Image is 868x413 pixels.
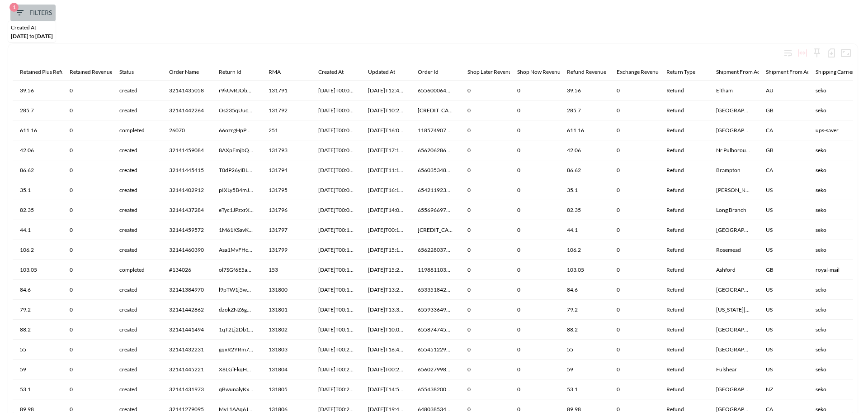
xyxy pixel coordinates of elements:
th: GB [759,101,808,120]
th: 0 [510,220,560,240]
th: 0 [62,180,112,200]
th: 42.06 [13,140,62,160]
th: 6562144583773 [410,220,460,240]
th: 11988110377342 [410,260,460,280]
th: 0 [62,240,112,260]
th: Refund [659,200,709,220]
th: seko [808,200,858,220]
span: Filters [14,7,52,19]
th: 0 [609,340,659,360]
th: Glendale [709,220,759,240]
th: created [112,300,162,320]
th: created [112,240,162,260]
th: 1qT2Lj2Db1a9ce2cdu2bgi4D7232 [212,320,261,340]
th: Kendall Park [709,180,759,200]
th: 2025-07-22T14:00:13.568Z [361,200,410,220]
div: Shop Now Revenue [517,67,563,77]
th: 6562062860381 [410,140,460,160]
th: 32141442862 [162,300,212,320]
th: Refund [659,280,709,300]
th: created [112,220,162,240]
th: l9pTW1j5wXamPV7mzvW7eu01Y5W2 [212,280,261,300]
th: 32141445221 [162,360,212,379]
th: 611.16 [13,120,62,140]
th: Refund [659,320,709,340]
th: 106.2 [560,240,609,260]
th: 131800 [261,280,311,300]
th: 2025-07-01T00:09:54.476Z [311,200,361,220]
th: 11857490739584 [410,120,460,140]
th: Refund [659,160,709,180]
th: 6558747459677 [410,320,460,340]
th: 0 [609,260,659,280]
th: 2025-07-18T10:25:10.656Z [361,101,410,120]
div: Created At [318,67,344,77]
th: Refund [659,240,709,260]
th: 0 [460,360,510,379]
th: #134026 [162,260,212,280]
th: 32141402912 [162,180,212,200]
th: 2025-08-11T17:10:16.666Z [361,140,410,160]
div: Updated At [368,67,395,77]
th: 32141435058 [162,81,212,101]
th: 0 [62,160,112,180]
button: 1Filters [10,5,56,21]
th: Refund [659,360,709,379]
th: 131804 [261,360,311,379]
th: 84.6 [560,280,609,300]
th: 0 [609,220,659,240]
span: Retained Revenue [70,67,124,77]
th: seko [808,101,858,120]
th: 0 [460,140,510,160]
th: created [112,320,162,340]
th: 0 [510,180,560,200]
th: 6542119239773 [410,180,460,200]
th: US [759,300,808,320]
th: seko [808,220,858,240]
th: 0 [460,101,510,120]
th: 2025-07-01T00:15:25.689Z [311,260,361,280]
th: 32141432231 [162,340,212,360]
div: Return Id [219,67,241,77]
th: 0 [609,280,659,300]
th: 2025-07-01T00:23:33.634Z [361,360,410,379]
th: 0 [62,300,112,320]
th: Asa1MvFHcDXKBiimRDse20VNevU2 [212,240,261,260]
th: 82.35 [13,200,62,220]
th: 2025-07-01T00:14:16.537Z [311,220,361,240]
th: 26070 [162,120,212,140]
th: 0 [609,200,659,220]
th: 84.6 [13,280,62,300]
th: seko [808,360,858,379]
th: 0 [609,320,659,340]
th: created [112,360,162,379]
th: 0 [460,280,510,300]
span: Return Type [666,67,707,77]
th: Nr Pulborough [709,140,759,160]
th: 131803 [261,340,311,360]
th: 0 [460,120,510,140]
th: 0 [460,260,510,280]
th: US [759,320,808,340]
th: 0 [510,200,560,220]
th: 0 [62,120,112,140]
th: 0 [510,101,560,120]
th: 131797 [261,220,311,240]
span: Status [119,67,146,77]
th: 35.1 [560,180,609,200]
th: 55 [13,340,62,360]
th: 32141441494 [162,320,212,340]
th: 0 [62,101,112,120]
th: 2025-07-01T00:16:29.775Z [311,300,361,320]
th: 2025-07-01T00:04:57.203Z [311,180,361,200]
th: 39.56 [13,81,62,101]
th: created [112,140,162,160]
th: 131796 [261,200,311,220]
div: Shipment From Address Country [766,67,844,77]
th: 0 [609,120,659,140]
th: Oregon City [709,300,759,320]
span: Shipment From Address Country [766,67,855,77]
div: Shop Later Revenue [467,67,514,77]
th: 2025-07-01T00:16:07.268Z [311,280,361,300]
th: 131802 [261,320,311,340]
